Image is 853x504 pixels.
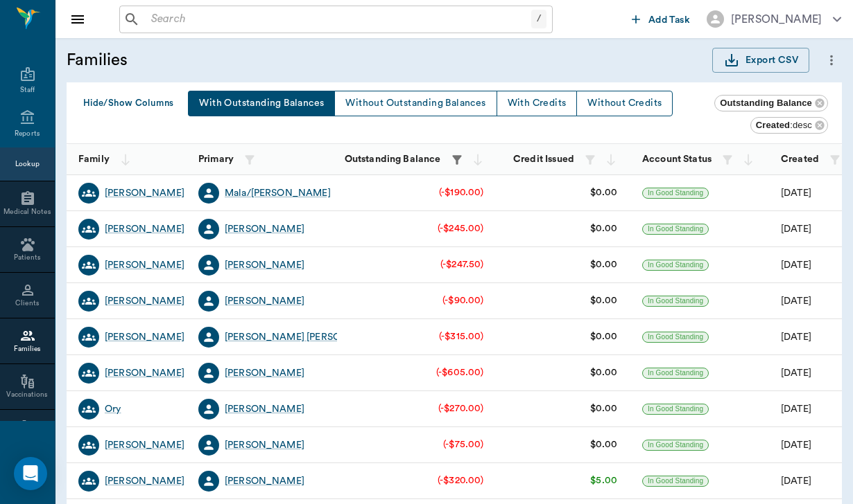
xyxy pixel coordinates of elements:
a: [PERSON_NAME] [PERSON_NAME] [225,330,386,344]
div: Created:desc [750,117,828,134]
a: [PERSON_NAME] [225,366,304,380]
strong: Account Status [642,154,712,164]
a: [PERSON_NAME] [225,222,304,236]
a: Mala/[PERSON_NAME] [225,186,331,200]
button: Select columns [76,91,177,116]
a: [PERSON_NAME] [105,330,184,344]
button: [PERSON_NAME] [696,6,852,32]
div: 01/23/25 [781,402,811,416]
span: In Good Standing [643,188,708,198]
a: [PERSON_NAME] [225,402,304,416]
div: Outstanding Balance [714,95,828,111]
a: Ory [105,402,121,416]
a: [PERSON_NAME] [225,438,304,452]
td: $0.00 [579,354,628,391]
a: [PERSON_NAME] [225,474,304,488]
input: Search [146,10,531,29]
button: Without Credits [576,91,673,116]
button: more [820,48,843,72]
div: 12/02/24 [781,438,811,452]
span: In Good Standing [643,296,708,306]
div: Reports [15,129,40,139]
button: Export CSV [712,48,809,73]
td: $0.00 [579,174,628,211]
td: $5.00 [579,462,628,499]
span: In Good Standing [643,332,708,342]
td: (-$75.00) [432,426,494,463]
a: [PERSON_NAME] [105,474,184,488]
strong: Outstanding Balance [345,154,441,164]
div: 07/03/25 [781,258,811,272]
td: $0.00 [579,390,628,427]
strong: Primary [198,154,234,164]
button: Close drawer [64,6,92,33]
a: [PERSON_NAME] [225,258,304,272]
td: (-$245.00) [426,210,495,247]
strong: Credit Issued [513,154,574,164]
div: Lookup [15,159,40,170]
div: 03/11/25 [781,330,811,344]
a: [PERSON_NAME] [105,186,184,200]
td: $0.00 [579,318,628,355]
div: quick links button group [188,91,673,116]
h5: Families [67,49,128,71]
a: [PERSON_NAME] [105,294,184,308]
td: (-$90.00) [431,282,494,319]
td: (-$190.00) [428,174,495,211]
div: 04/29/25 [781,294,811,308]
b: Outstanding Balance [720,98,812,108]
button: With Outstanding Balances [188,91,335,116]
button: Without Outstanding Balances [334,91,497,116]
span: In Good Standing [643,224,708,234]
b: Created [756,120,790,130]
span: : desc [756,120,812,130]
a: [PERSON_NAME] [105,222,184,236]
div: [PERSON_NAME] [731,11,822,28]
td: $0.00 [579,426,628,463]
td: $0.00 [579,282,628,319]
a: [PERSON_NAME] [105,438,184,452]
td: $0.00 [579,246,628,283]
strong: Created [781,154,819,164]
div: 02/08/25 [781,366,811,380]
span: In Good Standing [643,404,708,414]
a: [PERSON_NAME] [105,366,184,380]
div: Staff [20,85,35,96]
strong: Family [78,154,110,164]
td: (-$605.00) [425,354,495,391]
div: 09/11/25 [781,186,811,200]
span: In Good Standing [643,440,708,450]
td: (-$315.00) [428,318,495,355]
a: [PERSON_NAME] [105,258,184,272]
a: [PERSON_NAME] [225,294,304,308]
span: In Good Standing [643,260,708,270]
div: 07/11/24 [781,474,811,488]
div: / [531,10,546,28]
td: $0.00 [579,210,628,247]
td: (-$320.00) [426,462,495,499]
span: In Good Standing [643,368,708,378]
span: In Good Standing [643,476,708,486]
button: Add Task [626,6,696,32]
div: Open Intercom Messenger [14,457,47,490]
button: With Credits [497,91,578,116]
td: (-$247.50) [429,246,495,283]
